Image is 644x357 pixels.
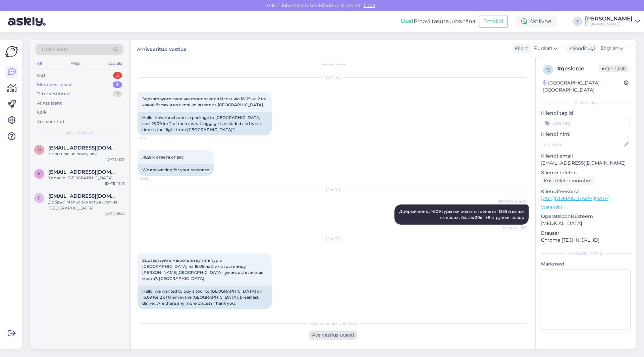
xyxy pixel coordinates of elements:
[138,164,214,176] div: We are waiting for your response
[501,225,527,230] span: Nähtud ✓ 8:21
[138,286,272,309] div: Hello, we wanted to buy a tour to [GEOGRAPHIC_DATA] on 16.09 for 2 of them in the [GEOGRAPHIC_DAT...
[362,2,377,8] span: Luba
[585,16,633,21] div: [PERSON_NAME]
[516,15,557,27] div: Aktiivne
[38,195,41,200] span: e
[113,81,122,88] div: 3
[498,199,527,204] span: [PERSON_NAME]
[142,96,268,107] span: Здравствуйте сколько стоит пакет в Испанию 16.09 на 2 их, какой багаж и во сколько вылет из [GEOG...
[541,204,631,210] p: Vaata edasi ...
[512,45,528,52] div: Klient
[137,44,186,53] label: Arhiveeritud vestlus
[541,131,631,138] p: Kliendi nimi
[36,59,43,68] div: All
[64,130,95,136] span: Minu vestlused
[5,45,18,58] img: Askly Logo
[140,309,165,314] span: 10:03
[38,171,41,176] span: k
[601,45,618,52] span: English
[37,109,47,116] div: Kõik
[534,45,552,52] span: Russian
[585,21,633,27] div: [DOMAIN_NAME]
[557,65,599,73] div: # qeslerae
[541,160,631,167] p: [EMAIL_ADDRESS][DOMAIN_NAME]
[401,18,414,24] b: Uus!
[37,118,64,125] div: Arhiveeritud
[105,181,125,186] div: [DATE] 13:13
[599,65,629,72] span: Offline
[37,81,72,88] div: Minu vestlused
[69,59,81,68] div: Web
[140,176,165,181] span: 20:32
[541,176,595,185] div: Küsi telefoninumbrit
[573,17,582,26] div: T
[38,147,41,152] span: n
[541,110,631,117] p: Kliendi tag'id
[142,155,184,160] span: Ждём ответа от вас
[543,79,624,94] div: [GEOGRAPHIC_DATA], [GEOGRAPHIC_DATA]
[401,17,476,25] div: Proovi tasuta juba täna:
[48,199,125,211] div: Добрый Мальорка есть вылет из [GEOGRAPHIC_DATA]
[113,91,122,97] div: 5
[567,45,595,52] div: Klienditugi
[140,136,165,141] span: 17:29
[104,211,125,216] div: [DATE] 18:27
[541,169,631,176] p: Kliendi telefon
[37,100,62,107] div: AI Assistent
[37,91,70,97] div: Tiimi vestlused
[541,118,631,128] input: Lisa tag
[113,72,122,79] div: 3
[48,145,118,151] span: nataljaroosimagi@gmail.com
[541,220,631,227] p: [MEDICAL_DATA]
[48,175,125,181] div: Хорошо, [GEOGRAPHIC_DATA]
[48,151,125,157] div: я пришлю на почту вам
[541,195,609,201] a: [URL][DOMAIN_NAME][DATE]
[107,59,123,68] div: Socials
[138,187,529,193] div: [DATE]
[399,209,525,220] span: Добрый день , 16.09 туры начинаются цены от 1335 и выше на двоих , багаж 20кг +8кг ручная кладь
[541,153,631,160] p: Kliendi email
[138,112,272,135] div: Hello, how much does a package to [GEOGRAPHIC_DATA] cost 16.09 for 2 of them, what luggage is inc...
[546,67,550,72] span: q
[37,72,45,79] div: Uus
[585,16,640,27] a: [PERSON_NAME][DOMAIN_NAME]
[541,230,631,237] p: Brauser
[541,213,631,220] p: Operatsioonisüsteem
[541,141,623,148] input: Lisa nimi
[479,15,508,28] button: Emailid
[541,100,631,106] div: Kliendi info
[48,193,118,199] span: eliisja@hotmail.com
[541,250,631,256] div: [PERSON_NAME]
[42,46,68,53] span: Otsi kliente
[138,236,529,242] div: [DATE]
[541,188,631,195] p: Klienditeekond
[48,169,118,175] span: kippi93@mail.ru
[541,237,631,244] p: Chrome [TECHNICAL_ID]
[142,258,265,281] span: Здравствуйте,мы хотели купить тур в [GEOGRAPHIC_DATA] на 16.09 на 2 их в гостиницу [PERSON_NAME][...
[138,74,529,80] div: [DATE]
[106,157,125,162] div: [DATE] 8:21
[541,260,631,267] p: Märkmed
[309,331,357,340] div: Ava vestlus uuesti
[310,320,356,326] span: Vestlus on arhiveeritud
